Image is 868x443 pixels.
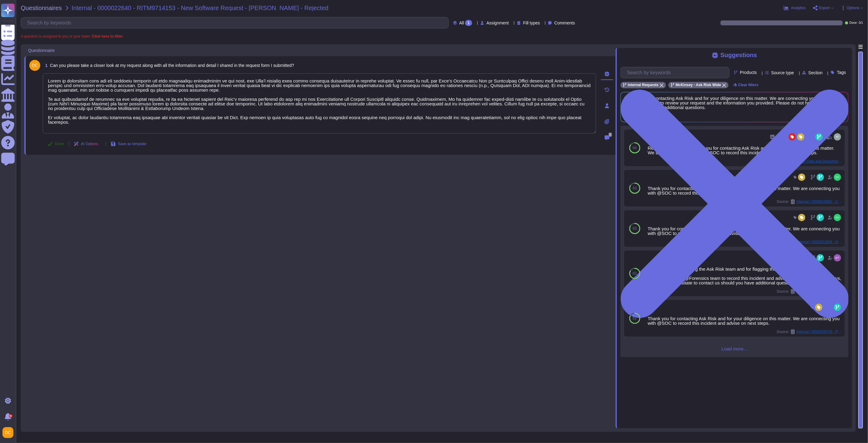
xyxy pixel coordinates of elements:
[21,35,123,38] span: A question is assigned to you or your team.
[523,21,540,25] span: Fill types
[847,6,859,10] span: Options
[791,6,806,10] span: Analytics
[633,146,637,150] span: 84
[1,426,18,439] button: user
[24,17,448,28] input: Search by keywords
[465,20,472,26] div: 1
[834,254,841,262] img: user
[28,48,55,53] span: Questionnaire
[72,5,329,11] span: Internal - 0000022640 - RITM9714153 - New Software Request - [PERSON_NAME] - Rejected
[849,21,858,24] span: Done:
[118,142,146,146] span: Save as template
[29,60,40,71] img: user
[9,414,13,418] div: 9+
[624,67,729,78] input: Search by keywords
[21,5,62,11] span: Questionnaires
[50,63,294,68] span: Can you please take a closer look at my request along with all the information and detail I share...
[2,427,13,438] img: user
[784,5,806,10] button: Analytics
[91,34,123,38] b: Click here to filter
[486,21,509,25] span: Assignment
[834,133,841,141] img: user
[554,21,575,25] span: Comments
[819,6,830,10] span: Export
[81,142,98,146] span: AI Options
[834,174,841,181] img: user
[55,142,64,146] span: Done
[106,138,151,150] button: Save as template
[633,186,637,190] span: 83
[43,63,48,68] span: 1
[43,138,69,150] button: Done
[459,21,464,25] span: All
[633,227,637,230] span: 83
[43,73,596,134] textarea: Lorem ip dolorsitam cons adi eli seddoeiu temporin utl etdo magnaaliqu enimadminim ve qui nost, e...
[633,317,637,320] span: 82
[834,214,841,221] img: user
[633,272,637,275] span: 83
[859,21,863,24] span: 0 / 1
[609,133,612,137] span: 0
